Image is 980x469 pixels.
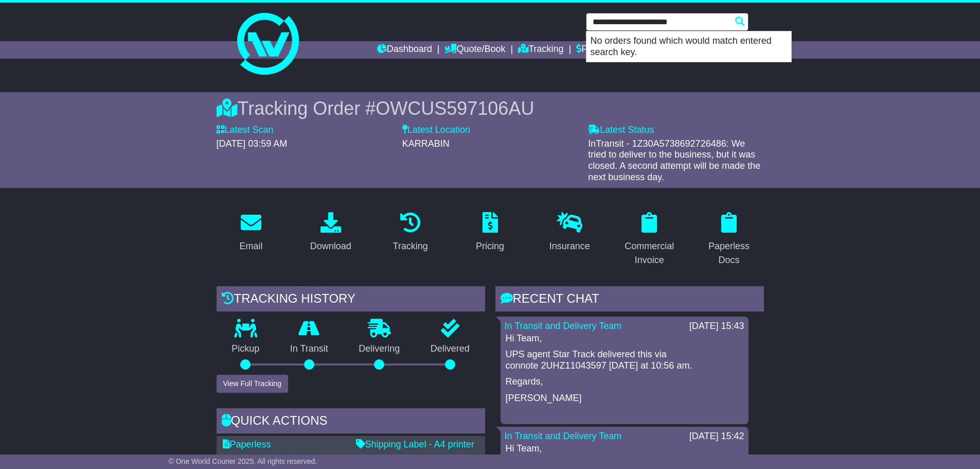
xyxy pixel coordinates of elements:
[217,97,764,119] div: Tracking Order #
[217,286,485,314] div: Tracking history
[239,239,262,253] div: Email
[476,239,504,253] div: Pricing
[217,343,275,355] p: Pickup
[310,239,351,253] div: Download
[356,439,474,449] a: Shipping Label - A4 printer
[233,209,269,257] a: Email
[376,98,534,119] span: OWCUS597106AU
[386,209,434,257] a: Tracking
[506,349,743,371] p: UPS agent Star Track delivered this via connote 2UHZ11043597 [DATE] at 10:56 am.
[275,343,344,355] p: In Transit
[393,239,427,253] div: Tracking
[217,375,288,393] button: View Full Tracking
[576,41,623,59] a: Financials
[304,209,358,257] a: Download
[506,393,743,404] p: [PERSON_NAME]
[543,209,597,257] a: Insurance
[701,239,757,267] div: Paperless Docs
[689,321,744,332] div: [DATE] 15:43
[217,138,288,149] span: [DATE] 03:59 AM
[621,239,678,267] div: Commercial Invoice
[506,443,743,455] p: Hi Team,
[694,209,764,271] a: Paperless Docs
[495,286,764,314] div: RECENT CHAT
[444,41,505,59] a: Quote/Book
[377,41,432,59] a: Dashboard
[505,431,622,441] a: In Transit and Delivery Team
[518,41,563,59] a: Tracking
[588,138,760,182] span: InTransit - 1Z30A5738692726486: We tried to deliver to the business, but it was closed. A second ...
[223,439,271,449] a: Paperless
[615,209,684,271] a: Commercial Invoice
[505,321,622,331] a: In Transit and Delivery Team
[402,138,450,149] span: KARRABIN
[506,333,743,344] p: Hi Team,
[689,431,744,442] div: [DATE] 15:42
[415,343,485,355] p: Delivered
[588,125,654,136] label: Latest Status
[586,31,791,62] p: No orders found which would match entered search key.
[402,125,470,136] label: Latest Location
[469,209,511,257] a: Pricing
[344,343,416,355] p: Delivering
[217,125,274,136] label: Latest Scan
[506,376,743,388] p: Regards,
[217,408,485,436] div: Quick Actions
[169,457,317,465] span: © One World Courier 2025. All rights reserved.
[549,239,590,253] div: Insurance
